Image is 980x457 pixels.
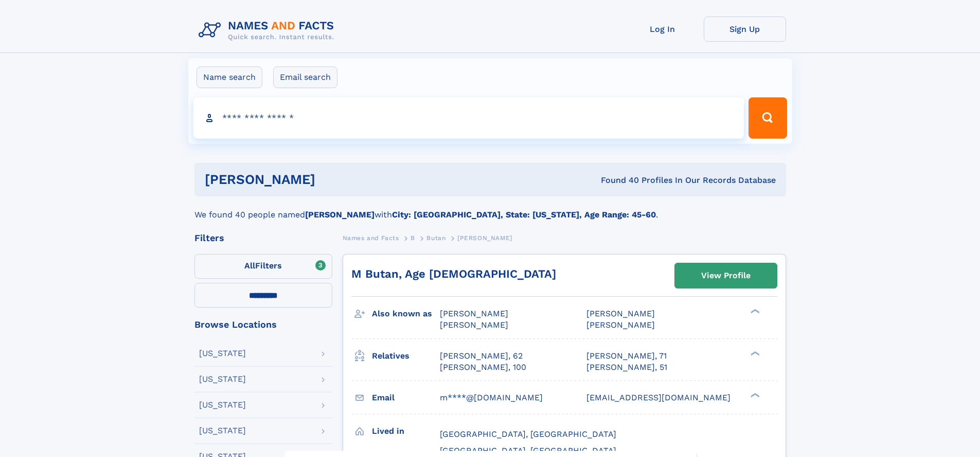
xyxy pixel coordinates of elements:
span: [PERSON_NAME] [440,309,508,318]
h3: Lived in [372,422,440,440]
div: ❯ [748,350,760,357]
a: View Profile [675,263,777,288]
span: [GEOGRAPHIC_DATA], [GEOGRAPHIC_DATA] [440,446,616,455]
div: [US_STATE] [199,375,246,383]
label: Filters [194,254,332,279]
h3: Email [372,389,440,407]
label: Email search [273,66,337,88]
img: Logo Names and Facts [194,16,343,44]
a: M Butan, Age [DEMOGRAPHIC_DATA] [351,267,556,280]
div: We found 40 people named with . [194,196,786,221]
div: Browse Locations [194,320,332,329]
span: B [411,234,415,242]
b: City: [GEOGRAPHIC_DATA], State: [US_STATE], Age Range: 45-60 [392,210,656,219]
a: Names and Facts [343,231,399,244]
a: B [411,231,415,244]
a: [PERSON_NAME], 51 [586,362,667,373]
a: [PERSON_NAME], 71 [586,350,667,362]
b: [PERSON_NAME] [305,210,375,219]
div: ❯ [748,308,760,315]
div: Filters [194,233,332,243]
input: search input [193,97,744,139]
div: View Profile [701,264,751,287]
span: [PERSON_NAME] [586,320,655,330]
div: [US_STATE] [199,427,246,435]
span: [GEOGRAPHIC_DATA], [GEOGRAPHIC_DATA] [440,429,616,439]
h3: Also known as [372,305,440,323]
a: Butan [426,231,446,244]
span: [PERSON_NAME] [440,320,508,330]
span: Butan [426,234,446,242]
div: Found 40 Profiles In Our Records Database [458,175,776,186]
a: Sign Up [704,16,786,42]
div: [US_STATE] [199,401,246,409]
a: Log In [621,16,704,42]
span: [PERSON_NAME] [586,309,655,318]
span: [EMAIL_ADDRESS][DOMAIN_NAME] [586,393,730,402]
h1: [PERSON_NAME] [205,173,458,186]
span: [PERSON_NAME] [457,234,512,242]
a: [PERSON_NAME], 62 [440,350,523,362]
div: [US_STATE] [199,349,246,358]
label: Name search [197,66,262,88]
h3: Relatives [372,347,440,365]
a: [PERSON_NAME], 100 [440,362,526,373]
div: ❯ [748,392,760,398]
span: All [244,261,255,270]
button: Search Button [749,97,787,139]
